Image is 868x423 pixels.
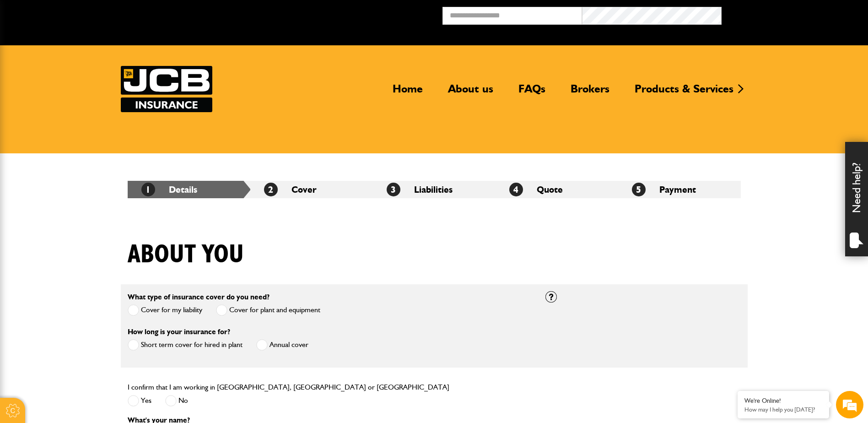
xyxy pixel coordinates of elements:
button: Broker Login [722,7,861,21]
div: Need help? [845,142,868,256]
a: Home [386,82,430,103]
a: About us [441,82,500,103]
li: Cover [250,181,373,198]
span: 5 [632,183,646,196]
label: Yes [128,395,151,407]
label: Annual cover [256,339,308,351]
span: 4 [509,183,523,196]
label: Cover for plant and equipment [216,304,320,316]
li: Quote [496,181,618,198]
a: Products & Services [628,82,740,103]
li: Payment [618,181,741,198]
img: JCB Insurance Services logo [121,66,212,112]
h1: About you [128,239,244,270]
li: Details [128,181,250,198]
a: FAQs [512,82,552,103]
label: No [165,395,188,407]
span: 2 [264,183,278,196]
label: Short term cover for hired in plant [128,339,243,351]
span: 3 [387,183,400,196]
span: 1 [141,183,155,196]
label: I confirm that I am working in [GEOGRAPHIC_DATA], [GEOGRAPHIC_DATA] or [GEOGRAPHIC_DATA] [128,384,449,391]
label: How long is your insurance for? [128,328,230,336]
p: How may I help you today? [744,406,822,413]
label: Cover for my liability [128,304,202,316]
a: JCB Insurance Services [121,66,212,112]
div: We're Online! [744,397,822,405]
a: Brokers [564,82,616,103]
li: Liabilities [373,181,496,198]
label: What type of insurance cover do you need? [128,293,270,301]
